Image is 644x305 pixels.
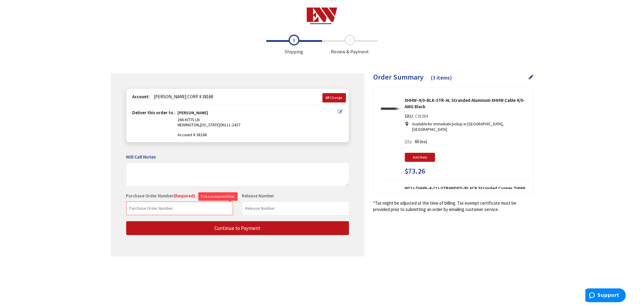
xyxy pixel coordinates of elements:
[431,74,452,81] span: (3 items)
[322,35,378,55] span: Review & Payment
[405,139,412,144] span: Qty
[126,221,349,235] button: Continue to Payment
[133,110,176,115] strong: Deliver this order to :
[220,122,241,127] span: 06111-2437
[242,193,274,199] label: Release Number
[405,167,425,175] span: $73.26
[405,185,529,198] strong: WCU-THHN-4-CU-STRANDED-BLACK Stranded Copper THHN Cable 4-AWG Black
[415,139,419,144] span: 60
[373,72,424,82] span: Order Summary
[215,225,261,231] span: Continue to Payment
[414,113,430,119] span: CW284
[198,192,238,200] div: This is a required field.
[420,139,428,144] span: (ea)
[133,94,150,99] strong: Account:
[200,122,220,127] span: [US_STATE]
[174,193,195,199] span: (Required)
[405,97,529,110] strong: XHHW-4/0-BLK-STR-AL Stranded Aluminum XHHW Cable 4/0-AWG Black
[322,93,346,102] a: Change
[151,94,213,99] span: [PERSON_NAME] CORP # 38168
[242,202,349,215] input: Release Number
[381,99,399,118] img: XHHW-4/0-BLK-STR-AL Stranded Aluminum XHHW Cable 4/0-AWG Black
[412,121,526,133] p: Available for immediate pickup in [GEOGRAPHIC_DATA], [GEOGRAPHIC_DATA]
[405,113,430,121] div: SKU:
[126,193,195,199] label: Purchase Order Number
[266,35,322,55] span: Shipping
[381,187,399,206] img: WCU-THHN-4-CU-STRANDED-BLACK Stranded Copper THHN Cable 4-AWG Black
[178,117,200,122] span: 266 KITTS LN
[178,122,200,127] span: NEWINGTON,
[178,110,208,117] strong: [PERSON_NAME]
[585,288,626,303] iframe: Opens a widget where you can find more information
[373,200,533,213] : *Tax might be adjusted at the time of billing. Tax exempt certificate must be provided prior to s...
[178,132,338,137] span: Account # 38168
[126,202,233,215] input: Purchase Order Number
[307,8,337,24] img: Electrical Wholesalers, Inc.
[126,154,156,160] span: Will Call Notes
[330,95,342,100] span: Change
